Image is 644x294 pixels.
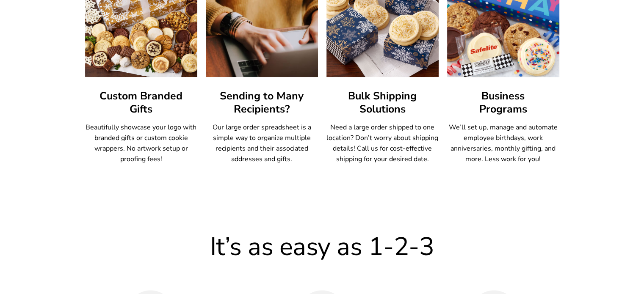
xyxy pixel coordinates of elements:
[206,90,318,116] h3: Sending to Many Recipients?
[326,90,439,116] h3: Bulk Shipping Solutions
[326,122,439,165] p: Need a large order shipped to one location? Don’t worry about shipping details! Call us for cost-...
[447,122,559,165] p: We’ll set up, manage and automate employee birthdays, work anniversaries, monthly gifting, and mo...
[447,90,559,116] h3: Business Programs
[85,90,197,116] h3: Custom Branded Gifts
[85,233,559,261] h2: It’s as easy as 1-2-3
[85,122,197,165] p: Beautifully showcase your logo with branded gifts or custom cookie wrappers. No artwork setup or ...
[206,122,318,165] p: Our large order spreadsheet is a simple way to organize multiple recipients and their associated ...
